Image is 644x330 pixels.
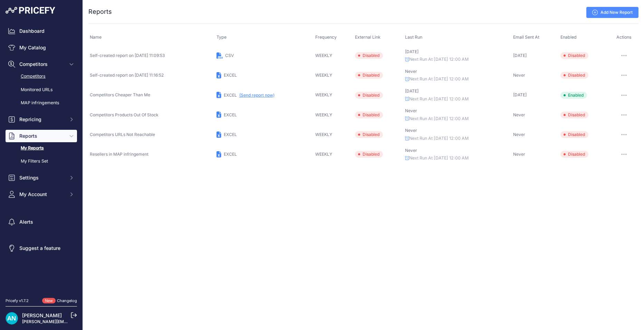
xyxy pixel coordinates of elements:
[513,152,525,157] span: Never
[90,132,155,137] span: Competitors URLs Not Reachable
[405,148,417,153] span: Never
[6,298,29,304] div: Pricefy v1.7.2
[315,53,332,58] span: WEEKLY
[355,35,381,40] span: External Link
[88,7,112,17] h2: Reports
[90,72,164,78] span: Self-created report on [DATE] 11:16:52
[90,35,102,40] span: Name
[90,112,158,117] span: Competitors Products Out Of Stock
[19,61,65,68] span: Competitors
[405,35,422,40] span: Last Run
[6,188,77,201] button: My Account
[6,25,77,290] nav: Sidebar
[6,97,77,109] a: MAP infringements
[315,35,337,40] span: Frequency
[19,116,65,123] span: Repricing
[22,319,128,324] a: [PERSON_NAME][EMAIL_ADDRESS][DOMAIN_NAME]
[355,72,383,79] span: Disabled
[6,216,77,228] a: Alerts
[6,113,77,126] button: Repricing
[560,151,588,158] span: Disabled
[224,93,237,98] span: EXCEL
[6,242,77,254] a: Suggest a feature
[6,25,77,37] a: Dashboard
[616,35,632,40] span: Actions
[560,52,588,59] span: Disabled
[224,152,237,157] span: EXCEL
[19,191,65,198] span: My Account
[239,93,275,98] button: (Send report now)
[405,88,419,94] span: [DATE]
[586,7,638,18] a: Add New Report
[355,52,383,59] span: Disabled
[22,312,62,318] a: [PERSON_NAME]
[513,72,525,78] span: Never
[405,56,510,63] p: Next Run At [DATE] 12:00 AM
[405,76,510,82] p: Next Run At [DATE] 12:00 AM
[6,84,77,96] a: Monitored URLs
[560,35,577,40] span: Enabled
[405,135,510,142] p: Next Run At [DATE] 12:00 AM
[355,151,383,158] span: Disabled
[6,130,77,142] button: Reports
[513,53,527,58] span: [DATE]
[90,53,165,58] span: Self-created report on [DATE] 11:09:53
[6,142,77,154] a: My Reports
[513,132,525,137] span: Never
[6,155,77,167] a: My Filters Set
[6,41,77,54] a: My Catalog
[560,72,588,79] span: Disabled
[6,70,77,82] a: Competitors
[355,92,383,99] span: Disabled
[560,131,588,138] span: Disabled
[6,172,77,184] button: Settings
[405,116,510,122] p: Next Run At [DATE] 12:00 AM
[355,131,383,138] span: Disabled
[405,69,417,74] span: Never
[315,92,332,97] span: WEEKLY
[19,174,65,181] span: Settings
[217,35,227,40] span: Type
[224,112,237,117] span: EXCEL
[6,7,55,14] img: Pricefy Logo
[224,72,237,78] span: EXCEL
[42,298,56,304] span: New
[224,132,237,137] span: EXCEL
[90,92,150,97] span: Competitors Cheaper Than Me
[513,35,539,40] span: Email Sent At
[405,108,417,113] span: Never
[405,128,417,133] span: Never
[355,111,383,118] span: Disabled
[405,155,510,162] p: Next Run At [DATE] 12:00 AM
[560,92,587,99] span: Enabled
[225,53,234,58] span: CSV
[90,152,148,157] span: Resellers in MAP infringement
[405,96,510,103] p: Next Run At [DATE] 12:00 AM
[315,132,332,137] span: WEEKLY
[19,133,65,139] span: Reports
[57,298,77,303] a: Changelog
[315,72,332,78] span: WEEKLY
[513,112,525,117] span: Never
[405,49,419,54] span: [DATE]
[315,112,332,117] span: WEEKLY
[560,111,588,118] span: Disabled
[315,152,332,157] span: WEEKLY
[513,92,527,97] span: [DATE]
[6,58,77,70] button: Competitors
